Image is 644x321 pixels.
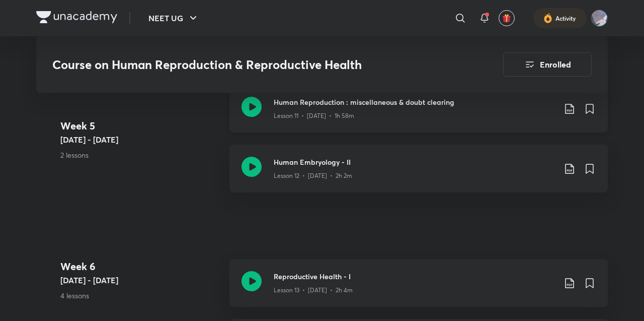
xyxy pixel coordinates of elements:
[60,118,221,134] h4: Week 5
[60,134,221,146] h5: [DATE] - [DATE]
[543,12,552,24] img: activity
[499,10,515,26] button: avatar
[274,157,555,167] h3: Human Embryology - II
[591,10,608,27] img: Narayan
[36,11,117,26] a: Company Logo
[60,259,221,274] h4: Week 6
[229,259,608,319] a: Reproductive Health - ILesson 13 • [DATE] • 2h 4m
[60,274,221,286] h5: [DATE] - [DATE]
[60,290,221,301] p: 4 lessons
[142,8,205,28] button: NEET UG
[274,286,353,295] p: Lesson 13 • [DATE] • 2h 4m
[52,57,446,72] h3: Course on Human Reproduction & Reproductive Health
[274,171,352,180] p: Lesson 12 • [DATE] • 2h 2m
[502,14,511,23] img: avatar
[229,85,608,145] a: Human Reproduction : miscellaneous & doubt clearingLesson 11 • [DATE] • 1h 58m
[503,52,592,77] button: Enrolled
[274,271,555,282] h3: Reproductive Health - I
[36,11,117,23] img: Company Logo
[60,150,221,160] p: 2 lessons
[274,111,354,120] p: Lesson 11 • [DATE] • 1h 58m
[274,97,555,107] h3: Human Reproduction : miscellaneous & doubt clearing
[229,145,608,205] a: Human Embryology - IILesson 12 • [DATE] • 2h 2m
